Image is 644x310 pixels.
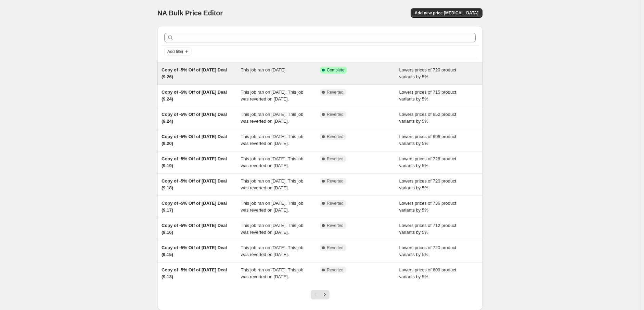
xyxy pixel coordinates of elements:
span: Reverted [327,112,344,117]
span: Reverted [327,156,344,162]
span: Lowers prices of 609 product variants by 5% [399,267,456,279]
span: This job ran on [DATE]. [241,67,287,72]
span: Lowers prices of 652 product variants by 5% [399,112,456,124]
span: Add filter [167,49,183,54]
span: This job ran on [DATE]. This job was reverted on [DATE]. [241,134,304,146]
span: Copy of -5% Off of [DATE] Deal (9.13) [162,267,227,279]
span: This job ran on [DATE]. This job was reverted on [DATE]. [241,201,304,213]
span: Reverted [327,90,344,95]
span: Complete [327,67,344,73]
span: Lowers prices of 696 product variants by 5% [399,134,456,146]
nav: Pagination [311,290,330,299]
button: Add filter [164,48,192,56]
span: Lowers prices of 720 product variants by 5% [399,178,456,190]
span: This job ran on [DATE]. This job was reverted on [DATE]. [241,156,304,168]
span: This job ran on [DATE]. This job was reverted on [DATE]. [241,90,304,102]
span: Add new price [MEDICAL_DATA] [415,10,478,16]
span: Copy of -5% Off of [DATE] Deal (9.24) [162,90,227,102]
span: Lowers prices of 736 product variants by 5% [399,201,456,213]
span: Reverted [327,245,344,251]
span: Copy of -5% Off of [DATE] Deal (9.17) [162,201,227,213]
span: Copy of -5% Off of [DATE] Deal (9.26) [162,67,227,79]
span: Copy of -5% Off of [DATE] Deal (9.19) [162,156,227,168]
span: Copy of -5% Off of [DATE] Deal (9.18) [162,178,227,190]
span: Copy of -5% Off of [DATE] Deal (9.20) [162,134,227,146]
span: Copy of -5% Off of [DATE] Deal (9.16) [162,223,227,235]
button: Next [320,290,330,299]
span: Lowers prices of 712 product variants by 5% [399,223,456,235]
span: Lowers prices of 728 product variants by 5% [399,156,456,168]
span: Lowers prices of 715 product variants by 5% [399,90,456,102]
span: This job ran on [DATE]. This job was reverted on [DATE]. [241,112,304,124]
span: Reverted [327,134,344,139]
span: Lowers prices of 720 product variants by 5% [399,67,456,79]
span: Lowers prices of 720 product variants by 5% [399,245,456,257]
span: Reverted [327,223,344,228]
span: Copy of -5% Off of [DATE] Deal (9.24) [162,112,227,124]
span: This job ran on [DATE]. This job was reverted on [DATE]. [241,178,304,190]
button: Add new price [MEDICAL_DATA] [411,8,482,18]
span: This job ran on [DATE]. This job was reverted on [DATE]. [241,267,304,279]
span: Reverted [327,178,344,184]
span: This job ran on [DATE]. This job was reverted on [DATE]. [241,223,304,235]
span: NA Bulk Price Editor [157,9,223,17]
span: Copy of -5% Off of [DATE] Deal (9.15) [162,245,227,257]
span: Reverted [327,267,344,273]
span: Reverted [327,201,344,206]
span: This job ran on [DATE]. This job was reverted on [DATE]. [241,245,304,257]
